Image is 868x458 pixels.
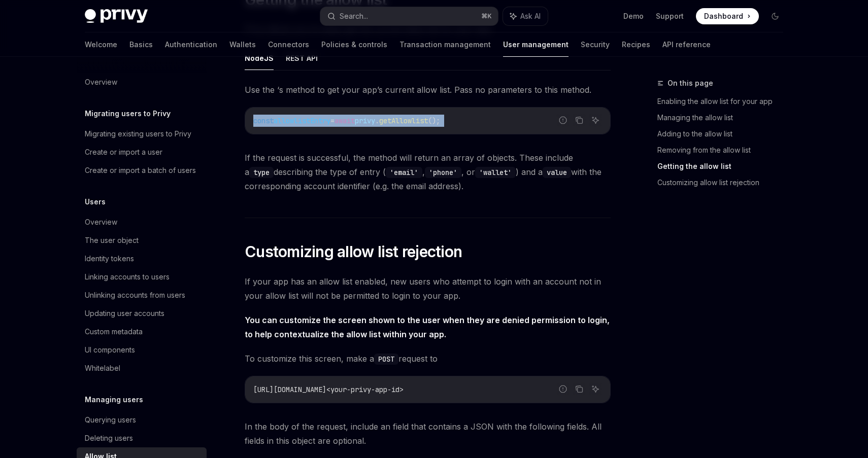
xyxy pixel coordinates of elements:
h5: Managing users [85,394,143,406]
a: Overview [77,73,207,91]
div: Overview [85,216,117,228]
a: Transaction management [399,32,491,57]
code: type [249,167,274,178]
div: The user object [85,234,139,246]
img: dark logo [85,9,148,23]
a: Demo [623,11,644,21]
a: User management [503,32,569,57]
a: Custom metadata [77,323,207,341]
a: Querying users [77,411,207,429]
span: Use the ‘s method to get your app’s current allow list. Pass no parameters to this method. [245,83,611,97]
a: Authentication [165,32,217,57]
span: To customize this screen, make a request to [245,351,611,366]
div: Deleting users [85,432,133,444]
a: Create or import a user [77,143,207,161]
span: . [375,116,379,125]
a: The user object [77,231,207,250]
h5: Migrating users to Privy [85,108,171,120]
code: 'wallet' [475,167,516,178]
div: Overview [85,76,117,88]
a: Linking accounts to users [77,268,207,286]
a: Basics [129,32,153,57]
button: Toggle dark mode [767,8,783,24]
a: Dashboard [696,8,759,24]
div: Whitelabel [85,362,120,374]
a: Enabling the allow list for your app [657,93,791,110]
a: Deleting users [77,429,207,447]
a: Whitelabel [77,359,207,377]
code: value [543,167,571,178]
a: Unlinking accounts from users [77,286,207,304]
button: Search...⌘K [320,7,498,25]
div: Querying users [85,414,136,426]
div: Create or import a batch of users [85,164,196,177]
div: Identity tokens [85,253,134,265]
span: If your app has an allow list enabled, new users who attempt to login with an account not in your... [245,274,611,303]
span: ⌘ K [481,12,492,20]
a: Create or import a batch of users [77,161,207,180]
code: 'phone' [425,167,461,178]
div: Search... [340,10,368,22]
button: Copy the contents from the code block [573,382,586,396]
a: Welcome [85,32,117,57]
span: Ask AI [520,11,541,21]
span: If the request is successful, the method will return an array of objects. These include a describ... [245,151,611,193]
span: Dashboard [704,11,743,21]
a: Updating user accounts [77,304,207,323]
a: Removing from the allow list [657,142,791,158]
div: Updating user accounts [85,307,164,320]
div: Linking accounts to users [85,271,170,283]
button: Report incorrect code [556,114,570,127]
span: getAllowlist [379,116,428,125]
button: Ask AI [589,382,602,396]
a: Policies & controls [321,32,387,57]
a: Wallets [229,32,256,57]
span: (); [428,116,440,125]
span: Customizing allow list rejection [245,242,462,261]
button: REST API [286,46,318,70]
span: On this page [667,77,713,89]
button: Ask AI [503,7,548,25]
a: Security [581,32,610,57]
div: Custom metadata [85,326,143,338]
a: Recipes [622,32,650,57]
button: NodeJS [245,46,274,70]
span: = [330,116,335,125]
a: Getting the allow list [657,158,791,174]
span: In the body of the request, include an field that contains a JSON with the following fields. All ... [245,419,611,448]
div: Create or import a user [85,146,162,158]
button: Report incorrect code [556,382,570,396]
a: Overview [77,213,207,231]
div: Migrating existing users to Privy [85,128,191,140]
a: Connectors [268,32,309,57]
a: UI components [77,341,207,359]
h5: Users [85,196,106,208]
span: const [253,116,274,125]
a: Support [656,11,684,21]
span: [URL][DOMAIN_NAME]<your-privy-app-id> [253,385,404,394]
div: Unlinking accounts from users [85,289,185,301]
code: POST [374,354,398,365]
button: Copy the contents from the code block [573,114,586,127]
strong: You can customize the screen shown to the user when they are denied permission to login, to help ... [245,315,610,339]
span: allowlistEntry [274,116,330,125]
a: Adding to the allow list [657,126,791,142]
span: privy [355,116,375,125]
div: UI components [85,344,135,356]
a: API reference [662,32,711,57]
a: Customizing allow list rejection [657,174,791,191]
a: Migrating existing users to Privy [77,125,207,143]
code: 'email' [386,167,422,178]
span: await [335,116,355,125]
button: Ask AI [589,114,602,127]
a: Identity tokens [77,250,207,268]
a: Managing the allow list [657,110,791,126]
